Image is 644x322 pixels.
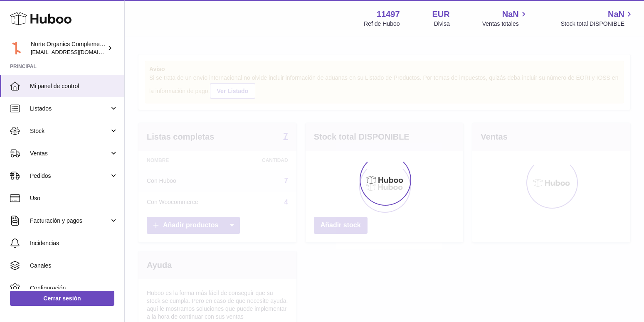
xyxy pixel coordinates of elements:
span: NaN [608,9,624,20]
strong: EUR [432,9,450,20]
span: Configuración [30,284,118,292]
span: Incidencias [30,239,118,247]
a: NaN Ventas totales [482,9,528,28]
span: NaN [502,9,519,20]
span: Stock total DISPONIBLE [561,20,634,28]
span: Uso [30,194,118,202]
span: Mi panel de control [30,82,118,90]
span: Stock [30,127,109,135]
div: Ref de Huboo [364,20,400,28]
div: Divisa [434,20,450,28]
span: Facturación y pagos [30,217,109,225]
strong: 11497 [377,9,400,20]
a: NaN Stock total DISPONIBLE [561,9,634,28]
span: Canales [30,262,118,270]
span: Ventas [30,150,109,157]
div: Norte Organics Complementos Alimenticios S.L. [31,40,106,56]
span: [EMAIL_ADDRESS][DOMAIN_NAME] [31,49,122,55]
img: norteorganics@gmail.com [10,42,22,54]
span: Listados [30,105,109,113]
span: Ventas totales [482,20,528,28]
a: Cerrar sesión [10,291,114,306]
span: Pedidos [30,172,109,180]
